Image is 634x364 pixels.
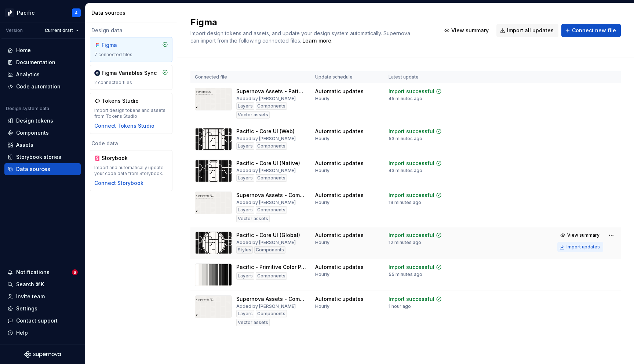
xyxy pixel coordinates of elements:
[102,41,137,49] div: Figma
[4,115,81,127] a: Design tokens
[6,28,23,33] div: Version
[256,174,287,182] div: Components
[16,83,61,90] div: Code automation
[236,142,254,150] div: Layers
[102,69,157,77] div: Figma Variables Sync
[315,303,329,309] div: Hourly
[94,179,143,187] div: Connect Storybook
[1,5,84,21] button: PacificA
[16,317,58,324] div: Contact support
[16,293,45,300] div: Invite team
[236,303,296,309] div: Added by [PERSON_NAME]
[301,38,332,44] span: .
[572,27,616,34] span: Connect new file
[90,65,172,90] a: Figma Variables Sync2 connected files
[315,136,329,142] div: Hourly
[315,96,329,102] div: Hourly
[5,8,14,17] img: 8d0dbd7b-a897-4c39-8ca0-62fbda938e11.png
[389,263,434,271] div: Import successful
[389,192,434,199] div: Import successful
[236,215,270,222] div: Vector assets
[16,269,50,276] div: Notifications
[190,71,311,83] th: Connected file
[4,81,81,92] a: Code automation
[389,200,421,205] div: 19 minutes ago
[389,160,434,167] div: Import successful
[236,111,270,119] div: Vector assets
[16,329,28,336] div: Help
[16,47,31,54] div: Home
[557,242,603,252] button: Import updates
[496,24,558,37] button: Import all updates
[90,93,172,134] a: Tokens StudioImport design tokens and assets from Tokens StudioConnect Tokens Studio
[389,136,422,142] div: 53 minutes ago
[315,263,364,271] div: Automatic updates
[389,272,422,277] div: 55 minutes ago
[236,206,254,214] div: Layers
[451,27,489,34] span: View summary
[384,71,460,83] th: Latest update
[4,303,81,314] a: Settings
[236,232,300,239] div: Pacific - Core UI (Global)
[236,136,296,142] div: Added by [PERSON_NAME]
[557,230,603,240] button: View summary
[16,59,55,66] div: Documentation
[256,206,287,214] div: Components
[90,140,172,147] div: Code data
[16,117,53,124] div: Design tokens
[94,108,168,119] div: Import design tokens and assets from Tokens Studio
[16,153,61,161] div: Storybook stories
[90,150,172,191] a: StorybookImport and automatically update your code data from Storybook.Connect Storybook
[315,200,329,205] div: Hourly
[236,272,254,280] div: Layers
[315,295,364,303] div: Automatic updates
[4,69,81,80] a: Analytics
[389,128,434,135] div: Import successful
[72,269,78,275] span: 6
[4,139,81,151] a: Assets
[561,24,621,37] button: Connect new file
[315,88,364,95] div: Automatic updates
[567,232,600,238] span: View summary
[389,232,434,239] div: Import successful
[102,154,137,162] div: Storybook
[389,303,411,309] div: 1 hour ago
[566,244,600,250] div: Import updates
[75,10,78,16] div: A
[6,106,49,112] div: Design system data
[256,142,287,150] div: Components
[94,52,168,58] div: 7 connected files
[16,129,49,136] div: Components
[236,168,296,174] div: Added by [PERSON_NAME]
[302,37,331,44] a: Learn more
[16,305,37,312] div: Settings
[254,246,285,254] div: Components
[90,27,172,34] div: Design data
[236,174,254,182] div: Layers
[94,80,168,85] div: 2 connected files
[4,127,81,139] a: Components
[389,96,422,102] div: 45 minutes ago
[190,17,432,28] h2: Figma
[24,351,61,358] a: Supernova Logo
[16,71,40,78] div: Analytics
[16,141,33,149] div: Assets
[236,192,306,199] div: Supernova Assets - Components 01
[441,24,493,37] button: View summary
[315,160,364,167] div: Automatic updates
[94,122,154,130] button: Connect Tokens Studio
[16,165,50,173] div: Data sources
[4,57,81,68] a: Documentation
[236,310,254,317] div: Layers
[94,165,168,176] div: Import and automatically update your code data from Storybook.
[190,30,412,44] span: Import design tokens and assets, and update your design system automatically. Supernova can impor...
[90,37,172,62] a: Figma7 connected files
[91,9,174,17] div: Data sources
[4,291,81,302] a: Invite team
[315,192,364,199] div: Automatic updates
[315,240,329,245] div: Hourly
[16,281,44,288] div: Search ⌘K
[315,168,329,174] div: Hourly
